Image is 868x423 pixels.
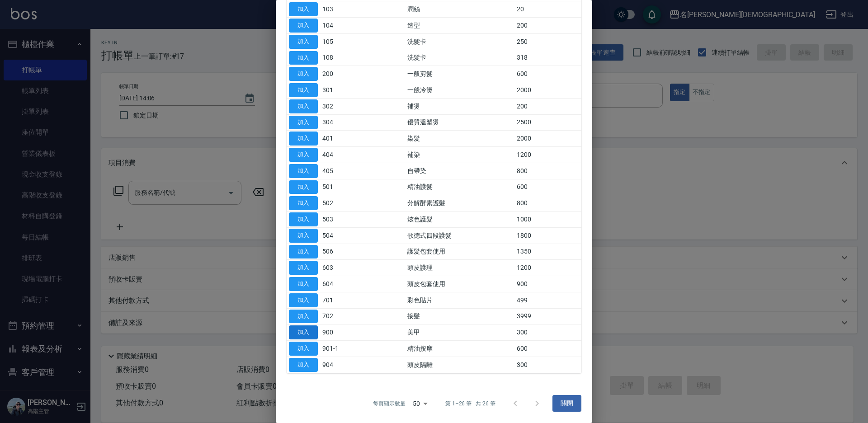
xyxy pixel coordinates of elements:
[514,98,581,114] td: 200
[289,83,318,97] button: 加入
[289,196,318,210] button: 加入
[514,33,581,50] td: 250
[405,195,514,211] td: 分解酵素護髮
[445,399,495,408] p: 第 1–26 筆 共 26 筆
[320,18,367,34] td: 104
[405,324,514,341] td: 美甲
[405,276,514,292] td: 頭皮包套使用
[320,82,367,99] td: 301
[514,163,581,179] td: 800
[514,195,581,211] td: 800
[405,227,514,244] td: 歌德式四段護髮
[514,66,581,82] td: 600
[320,227,367,244] td: 504
[514,1,581,18] td: 20
[289,2,318,16] button: 加入
[405,66,514,82] td: 一般剪髮
[320,260,367,276] td: 603
[405,179,514,195] td: 精油護髮
[405,357,514,373] td: 頭皮隔離
[289,310,318,324] button: 加入
[320,1,367,18] td: 103
[320,308,367,324] td: 702
[320,195,367,211] td: 502
[405,244,514,260] td: 護髮包套使用
[514,82,581,99] td: 2000
[320,50,367,66] td: 108
[405,131,514,147] td: 染髮
[514,50,581,66] td: 318
[320,114,367,131] td: 304
[514,357,581,373] td: 300
[289,325,318,339] button: 加入
[514,211,581,228] td: 1000
[289,35,318,49] button: 加入
[514,260,581,276] td: 1200
[289,358,318,372] button: 加入
[320,163,367,179] td: 405
[405,147,514,163] td: 補染
[320,276,367,292] td: 604
[289,261,318,275] button: 加入
[320,131,367,147] td: 401
[405,18,514,34] td: 造型
[289,67,318,81] button: 加入
[320,66,367,82] td: 200
[514,341,581,357] td: 600
[373,399,406,408] p: 每頁顯示數量
[514,308,581,324] td: 3999
[289,164,318,178] button: 加入
[409,391,431,416] div: 50
[320,179,367,195] td: 501
[289,245,318,259] button: 加入
[514,292,581,308] td: 499
[320,98,367,114] td: 302
[405,211,514,228] td: 炫色護髮
[405,163,514,179] td: 自帶染
[405,341,514,357] td: 精油按摩
[289,132,318,146] button: 加入
[289,293,318,307] button: 加入
[289,51,318,65] button: 加入
[405,260,514,276] td: 頭皮護理
[514,147,581,163] td: 1200
[289,99,318,113] button: 加入
[320,357,367,373] td: 904
[405,50,514,66] td: 洗髮卡
[405,292,514,308] td: 彩色貼片
[320,341,367,357] td: 901-1
[514,131,581,147] td: 2000
[320,33,367,50] td: 105
[405,82,514,99] td: 一般冷燙
[405,33,514,50] td: 洗髮卡
[320,244,367,260] td: 506
[514,179,581,195] td: 600
[514,114,581,131] td: 2500
[405,1,514,18] td: 潤絲
[289,148,318,162] button: 加入
[320,324,367,341] td: 900
[289,19,318,33] button: 加入
[289,342,318,356] button: 加入
[514,276,581,292] td: 900
[514,244,581,260] td: 1350
[552,395,581,412] button: 關閉
[289,180,318,194] button: 加入
[320,211,367,228] td: 503
[289,212,318,226] button: 加入
[289,229,318,243] button: 加入
[289,277,318,291] button: 加入
[320,292,367,308] td: 701
[405,114,514,131] td: 優質溫塑燙
[405,308,514,324] td: 接髮
[514,324,581,341] td: 300
[514,227,581,244] td: 1800
[514,18,581,34] td: 200
[405,98,514,114] td: 補燙
[320,147,367,163] td: 404
[289,116,318,130] button: 加入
